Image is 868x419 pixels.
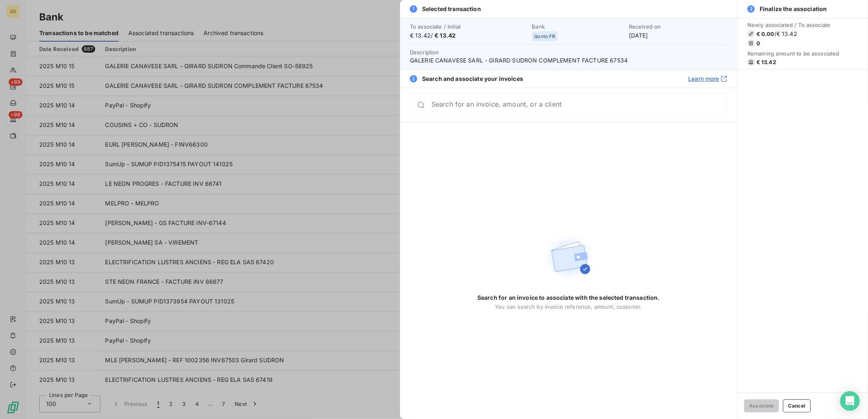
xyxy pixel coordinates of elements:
span: € 13.42 / [410,31,527,40]
button: Associate [744,399,779,412]
span: Qonto FR [535,34,555,39]
span: € 0.00 [756,31,774,37]
span: 1 [410,5,417,13]
div: Open Intercom Messenger [840,391,860,411]
span: 2 [410,75,417,82]
span: / € 13.42 [774,30,797,38]
span: 3 [747,5,755,13]
span: You can search by invoice reference, amount, customer. [495,303,642,310]
span: GALERIE CANAVESE SARL - GIRARD SUDRON COMPLEMENT FACTURE 67534 [410,56,727,65]
span: To associate / Initial [410,23,527,30]
span: Remaining amount to be associated [747,50,839,57]
button: Cancel [783,399,811,412]
span: Received on [629,23,727,30]
span: Finalize the association [760,5,827,13]
span: € 13.42 [434,32,456,39]
span: Search and associate your invoices [422,75,523,83]
span: Description [410,49,439,56]
div: [DATE] [629,23,727,40]
span: Newly associated / To associate [747,22,839,28]
img: Empty state [543,232,595,284]
span: Bank [532,23,624,30]
input: placeholder [432,101,727,109]
a: Learn more [689,75,728,83]
span: Selected transaction [422,5,481,13]
span: 0 [756,40,760,47]
span: Search for an invoice to associate with the selected transaction. [477,294,660,302]
span: € 13.42 [756,59,776,65]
